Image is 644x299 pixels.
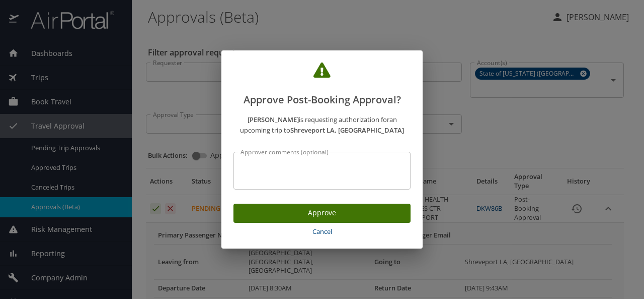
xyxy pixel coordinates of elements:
[233,204,411,223] button: Approve
[290,126,404,135] strong: Shreveport LA, [GEOGRAPHIC_DATA]
[233,114,411,136] p: is requesting authorization for an upcoming trip to
[233,63,411,108] h2: Approve Post-Booking Approval?
[242,207,403,219] span: Approve
[233,223,411,241] button: Cancel
[237,226,407,237] span: Cancel
[248,115,299,124] strong: [PERSON_NAME]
